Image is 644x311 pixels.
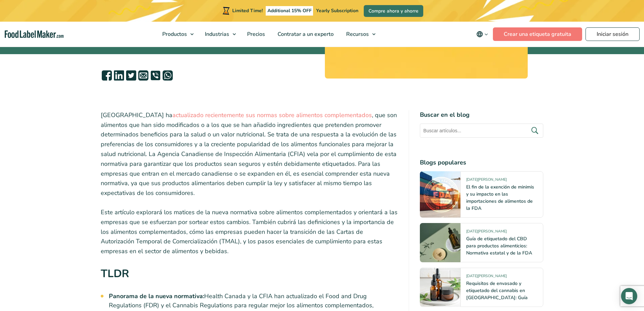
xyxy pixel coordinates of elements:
p: [GEOGRAPHIC_DATA] ha , que son alimentos que han sido modificados o a los que se han añadido ingr... [101,110,398,198]
a: Recursos [340,22,379,47]
a: Industrias [199,22,239,47]
strong: Panorama de la nueva normativa: [109,292,204,300]
input: Buscar artículos... [420,124,543,138]
span: Productos [160,30,188,38]
span: [DATE][PERSON_NAME] [466,177,507,185]
a: Productos [156,22,197,47]
span: [DATE][PERSON_NAME] [466,229,507,237]
a: Iniciar sesión [586,27,640,41]
span: Limited Time! [232,7,263,14]
a: Guía de etiquetado del CBD para productos alimenticios: Normativa estatal y de la FDA [466,236,532,256]
a: Contratar a un experto [271,22,338,47]
a: Precios [241,22,270,47]
span: Precios [245,30,266,38]
span: Yearly Subscription [316,7,358,14]
a: Crear una etiqueta gratuita [493,27,582,41]
div: Open Intercom Messenger [621,288,637,304]
span: [DATE][PERSON_NAME] [466,273,507,281]
a: Requisitos de envasado y etiquetado del cannabis en [GEOGRAPHIC_DATA]: Guía [466,280,528,301]
span: Industrias [203,30,230,38]
a: El fin de la exención de minimis y su impacto en las importaciones de alimentos de la FDA [466,184,534,212]
span: Additional 15% OFF [266,6,313,16]
span: Contratar a un experto [276,30,334,38]
p: Este artículo explorará los matices de la nueva normativa sobre alimentos complementados y orient... [101,207,398,256]
span: Recursos [344,30,369,38]
h4: Buscar en el blog [420,110,543,119]
a: actualizado recientemente sus normas sobre alimentos complementados [172,111,372,119]
h4: Blogs populares [420,158,543,167]
a: Compre ahora y ahorre [364,5,423,17]
strong: TLDR [101,266,129,281]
